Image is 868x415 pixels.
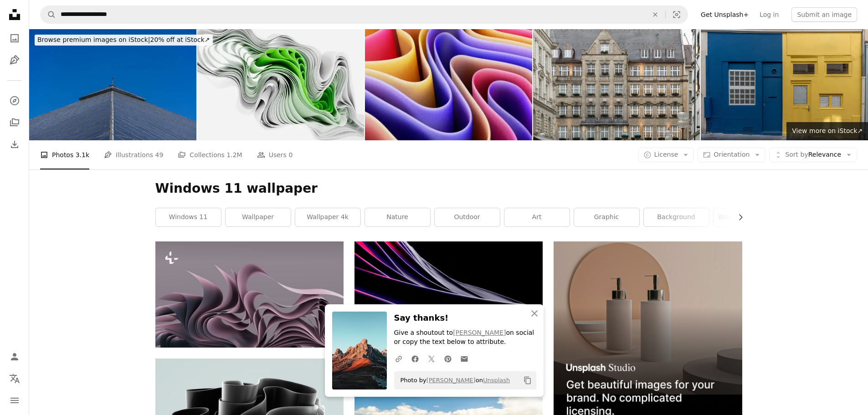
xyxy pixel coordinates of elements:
[365,29,532,140] img: Colorful 3d wallpaper 3840x1600 featuring shape windows 11 style. 3d rendering.
[288,150,293,160] span: 0
[226,150,242,160] span: 1.2M
[5,51,24,69] a: Illustrations
[785,150,841,159] span: Relevance
[426,377,476,384] a: [PERSON_NAME]
[792,127,863,134] span: View more on iStock ↗
[178,140,242,169] a: Collections 1.2M
[5,391,24,410] button: Menu
[638,148,694,162] button: License
[5,135,24,154] a: Download History
[440,349,456,368] a: Share on Pinterest
[786,122,868,140] a: View more on iStock↗
[354,241,543,354] img: a close up of a cell phone with a black background
[37,36,150,43] span: Browse premium images on iStock |
[5,113,24,132] a: Collections
[226,208,291,226] a: wallpaper
[41,6,56,23] button: Search Unsplash
[714,151,750,158] span: Orientation
[504,208,570,226] a: art
[155,407,344,415] a: a bunch of black pipes stacked on top of each other
[29,29,196,140] img: Symmetrical glass windows of a building
[698,148,765,162] button: Orientation
[435,208,500,226] a: outdoor
[644,208,709,226] a: background
[574,208,639,226] a: graphic
[732,208,742,226] button: scroll list to the right
[533,29,700,140] img: Exterior architecture of Kaufingerstr11a Building with Windows with flower pots.
[520,373,535,388] button: Copy to clipboard
[365,208,430,226] a: nature
[5,369,24,388] button: Language
[483,377,510,384] a: Unsplash
[407,349,423,368] a: Share on Facebook
[37,36,210,43] span: 20% off at iStock ↗
[785,151,808,158] span: Sort by
[394,328,536,347] p: Give a shoutout to on social or copy the text below to attribute.
[29,29,218,51] a: Browse premium images on iStock|20% off at iStock↗
[666,6,688,23] button: Visual search
[155,180,742,197] h1: Windows 11 wallpaper
[257,140,293,169] a: Users 0
[155,290,344,298] a: a computer generated image of an abstract design
[155,150,164,160] span: 49
[295,208,360,226] a: wallpaper 4k
[396,373,510,388] span: Photo by on
[5,29,24,47] a: Photos
[791,7,857,22] button: Submit an image
[156,208,221,226] a: windows 11
[155,241,344,347] img: a computer generated image of an abstract design
[456,349,473,368] a: Share over email
[5,92,24,110] a: Explore
[354,294,543,302] a: a close up of a cell phone with a black background
[394,312,536,325] h3: Say thanks!
[701,29,868,140] img: Paris, France - 05 11 2024: View of typical yellow and blue windows shop converted into apartments
[423,349,440,368] a: Share on Twitter
[714,208,779,226] a: windows 10 wallpaper
[645,6,665,23] button: Clear
[754,7,784,22] a: Log in
[104,140,163,169] a: Illustrations 49
[695,7,754,22] a: Get Unsplash+
[40,5,688,24] form: Find visuals sitewide
[654,151,678,158] span: License
[769,148,857,162] button: Sort byRelevance
[197,29,365,140] img: A green and white abstract image with a lot of white cloth stripes. Trendy modern image in Window...
[5,348,24,366] a: Log in / Sign up
[453,329,506,336] a: [PERSON_NAME]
